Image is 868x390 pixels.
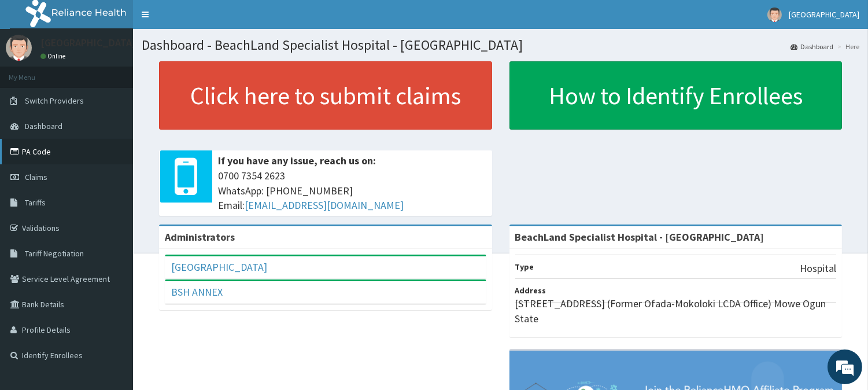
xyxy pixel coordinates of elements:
[159,61,492,130] a: Click here to submit claims
[245,198,404,212] a: [EMAIL_ADDRESS][DOMAIN_NAME]
[25,197,46,208] span: Tariffs
[25,172,47,182] span: Claims
[515,262,534,272] b: Type
[6,35,32,61] img: User Image
[25,121,62,131] span: Dashboard
[165,230,235,244] b: Administrators
[171,260,267,274] a: [GEOGRAPHIC_DATA]
[515,285,546,296] b: Address
[25,248,84,259] span: Tariff Negotiation
[515,296,837,326] p: [STREET_ADDRESS] (Former Ofada-Mokoloki LCDA Office) Mowe Ogun State
[171,285,223,299] a: BSH ANNEX
[25,95,84,106] span: Switch Providers
[791,42,833,51] a: Dashboard
[509,61,843,130] a: How to Identify Enrollees
[834,42,859,51] li: Here
[767,8,782,22] img: User Image
[515,230,764,244] strong: BeachLand Specialist Hospital - [GEOGRAPHIC_DATA]
[40,38,136,48] p: [GEOGRAPHIC_DATA]
[789,9,859,20] span: [GEOGRAPHIC_DATA]
[40,52,68,60] a: Online
[142,38,859,53] h1: Dashboard - BeachLand Specialist Hospital - [GEOGRAPHIC_DATA]
[218,168,486,213] span: 0700 7354 2623 WhatsApp: [PHONE_NUMBER] Email:
[800,261,836,276] p: Hospital
[218,154,376,167] b: If you have any issue, reach us on:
